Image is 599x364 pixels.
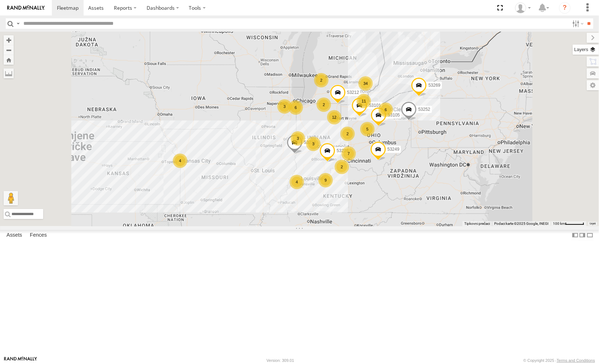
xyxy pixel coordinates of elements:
label: Measure [4,68,14,78]
div: Miky Transport [513,3,533,13]
div: 3 [291,131,305,146]
div: 34 [358,76,373,91]
span: 53101 [369,103,381,108]
span: 53249 [387,147,399,152]
div: © Copyright 2025 - [523,358,595,363]
label: Search Filter Options [569,18,585,29]
span: 100 km [553,222,565,226]
span: 53269 [428,82,440,87]
div: 12 [327,110,341,124]
div: 2 [314,73,328,87]
label: Dock Summary Table to the Right [579,230,586,240]
button: Zoom Home [4,55,14,65]
div: 5 [360,122,375,136]
label: Hide Summary Table [586,230,594,240]
div: 2 [335,160,349,174]
span: 53252 [418,107,430,112]
label: Fences [26,230,50,240]
div: 3 [306,137,321,151]
div: 7 [341,146,356,161]
div: 11 [357,94,371,108]
div: 9 [318,173,333,187]
button: Mjerilo karte: 100 km naprema 49 piksela [551,221,586,226]
div: 2 [340,127,355,141]
button: Povucite Pegmana na kartu da biste otvorili Street View [4,191,18,205]
a: Uvjeti (otvara se u novoj kartici) [590,222,596,225]
span: Podaci karte ©2025 Google, INEGI [494,222,549,226]
span: 53212 [347,90,359,95]
a: Visit our Website [4,357,37,364]
span: 53105 [388,113,399,118]
span: 53216 [336,148,348,153]
div: 4 [173,154,187,168]
button: Zoom in [4,35,14,45]
button: Zoom out [4,45,14,55]
a: Terms and Conditions [557,358,595,363]
div: 2 [317,97,331,112]
img: rand-logo.svg [7,5,45,10]
label: Map Settings [587,80,599,90]
label: Dock Summary Table to the Left [572,230,579,240]
label: Search Query [15,18,21,29]
i: ? [559,2,571,14]
div: 4 [290,175,304,189]
div: Version: 309.01 [267,358,294,363]
div: 6 [379,103,393,117]
div: 3 [277,99,292,114]
button: Tipkovni prečaci [464,221,490,226]
label: Assets [3,230,26,240]
div: 6 [289,100,303,115]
